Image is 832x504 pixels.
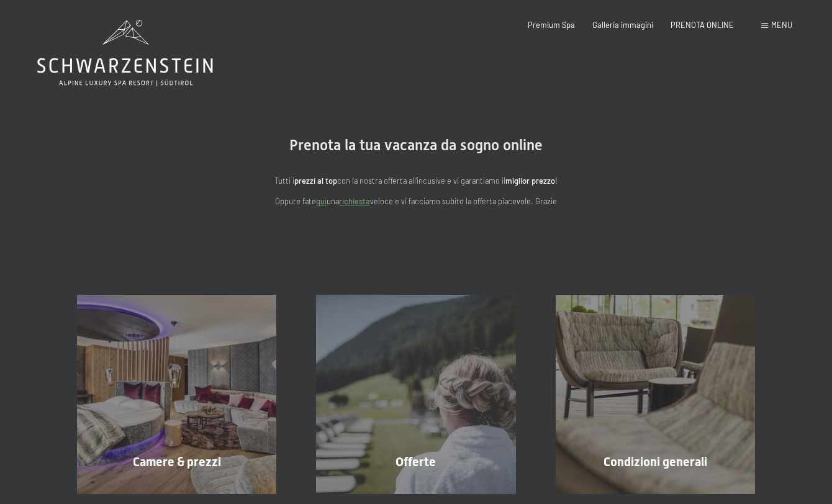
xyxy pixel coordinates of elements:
span: Prenota la tua vacanza da sogno online [289,137,543,154]
a: Galleria immagini [592,20,653,30]
span: Offerte [396,454,436,469]
a: PRENOTA ONLINE [671,20,734,30]
span: Camere & prezzi [133,454,221,469]
p: Tutti i con la nostra offerta all'incusive e vi garantiamo il ! [168,174,664,187]
a: Premium Spa [528,20,575,30]
a: richiesta [339,196,370,206]
a: Vacanze in Trentino Alto Adige all'Hotel Schwarzenstein Condizioni generali [536,295,775,494]
span: Menu [771,20,792,30]
a: Vacanze in Trentino Alto Adige all'Hotel Schwarzenstein Offerte [296,295,535,494]
p: Oppure fate una veloce e vi facciamo subito la offerta piacevole. Grazie [168,195,664,207]
a: quì [316,196,327,206]
strong: miglior prezzo [505,176,555,186]
strong: prezzi al top [294,176,337,186]
a: Vacanze in Trentino Alto Adige all'Hotel Schwarzenstein Camere & prezzi [57,295,296,494]
span: Condizioni generali [604,454,707,469]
